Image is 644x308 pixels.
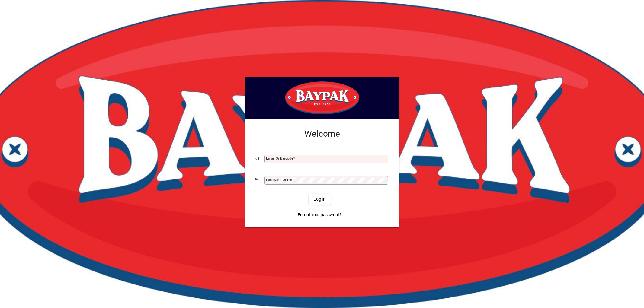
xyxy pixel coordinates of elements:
[266,156,293,160] mat-label: Email or Barcode
[255,129,390,139] h2: Welcome
[295,209,344,220] a: Forgot your password?
[298,212,341,218] span: Forgot your password?
[313,196,326,202] span: Login
[309,194,331,205] button: Login
[266,178,292,182] mat-label: Password or Pin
